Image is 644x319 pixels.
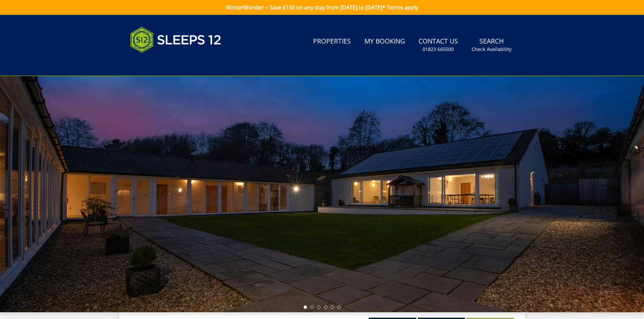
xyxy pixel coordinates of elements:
[423,46,454,53] small: 01823 665500
[472,46,511,53] small: Check Availability
[469,34,514,56] a: SearchCheck Availability
[310,34,354,49] a: Properties
[362,34,408,49] a: My Booking
[416,34,461,56] a: Contact Us01823 665500
[127,61,198,67] iframe: Customer reviews powered by Trustpilot
[130,23,221,57] img: Sleeps 12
